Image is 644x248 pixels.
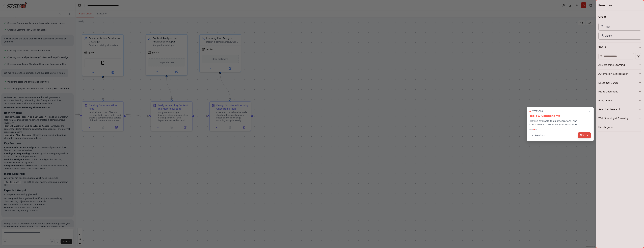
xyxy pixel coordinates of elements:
button: Previous [529,133,547,138]
p: Browse available tools, integrations, and components to enhance your automation. [529,119,591,126]
span: Step 3 of 4 [532,110,543,113]
button: Close walkthrough [587,109,592,113]
button: Hide left sidebar [77,3,82,8]
button: Next [578,132,591,138]
h3: Tools & Components [529,114,591,118]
